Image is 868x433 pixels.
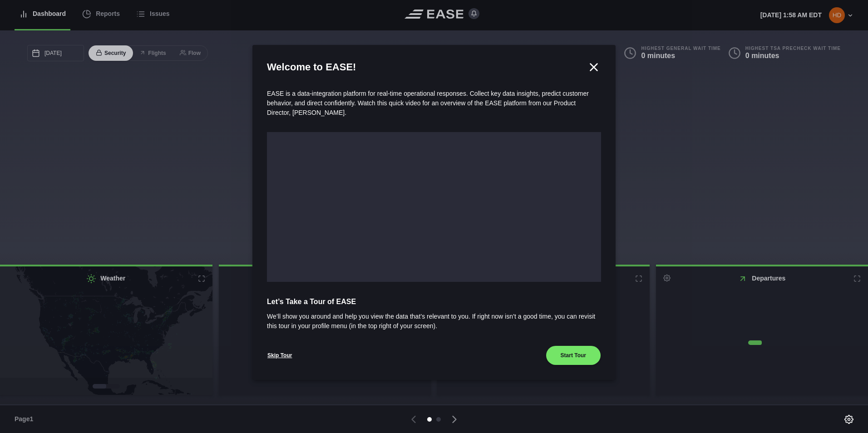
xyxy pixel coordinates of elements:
span: Page 1 [15,414,37,424]
span: Let’s Take a Tour of EASE [267,296,601,307]
span: EASE is a data-integration platform for real-time operational responses. Collect key data insight... [267,90,589,116]
span: We’ll show you around and help you view the data that’s relevant to you. If right now isn’t a goo... [267,312,601,331]
button: Skip Tour [267,345,292,365]
h2: Welcome to EASE! [267,59,587,74]
iframe: onboarding [267,132,601,282]
button: Start Tour [546,345,601,365]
